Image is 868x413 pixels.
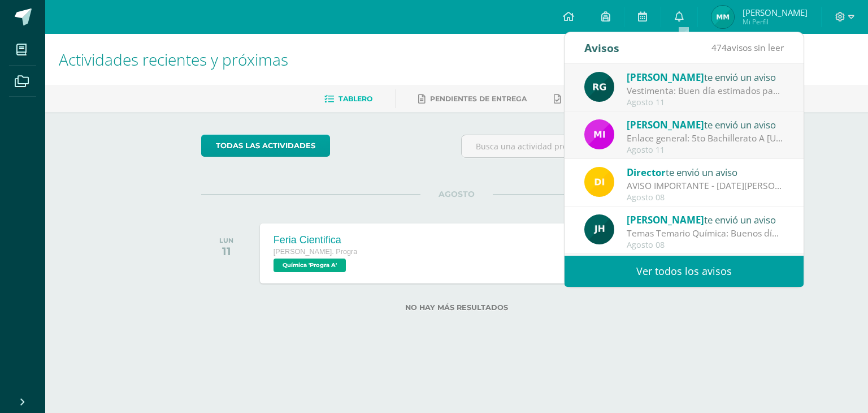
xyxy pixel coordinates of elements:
[627,193,784,203] div: Agosto 08
[338,94,372,103] span: Tablero
[627,165,784,179] div: te envió un aviso
[627,213,704,226] span: [PERSON_NAME]
[430,94,527,103] span: Pendientes de entrega
[584,167,614,197] img: f0b35651ae50ff9c693c4cbd3f40c4bb.png
[274,259,346,272] span: Química 'Progra A'
[420,189,493,199] span: AGOSTO
[627,84,784,97] div: Vestimenta: Buen día estimados padres de familia y estudiantes. Espero que se encuentren muy bien...
[627,240,784,250] div: Agosto 08
[711,41,727,54] span: 474
[627,71,704,84] span: [PERSON_NAME]
[627,166,666,179] span: Director
[627,212,784,227] div: te envió un aviso
[711,41,784,54] span: avisos sin leer
[274,248,357,256] span: [PERSON_NAME]. Progra
[743,17,808,27] span: Mi Perfil
[743,7,808,18] span: [PERSON_NAME]
[418,90,527,108] a: Pendientes de entrega
[627,117,784,132] div: te envió un aviso
[627,132,784,145] div: Enlace general: 5to Bachillerato A https://meet.google.com/nqu-ksik-ikt Ese enlace usaremos en to...
[627,227,784,240] div: Temas Temario Química: Buenos días Estimados jóvenes Adjunto envío temas para investigar. Por fav...
[584,72,614,102] img: 24ef3269677dd7dd963c57b86ff4a022.png
[274,234,357,246] div: Feria Cientifica
[627,98,784,107] div: Agosto 11
[462,135,712,157] input: Busca una actividad próxima aquí...
[219,236,233,244] div: LUN
[584,32,619,63] div: Avisos
[201,135,330,157] a: todas las Actividades
[711,6,734,28] img: 7b6364f6a8740d93f3faab59e2628895.png
[627,118,704,131] span: [PERSON_NAME]
[565,256,804,287] a: Ver todos los avisos
[627,179,784,192] div: AVISO IMPORTANTE - LUNES 11 DE AGOSTO: Estimados padres de familia y/o encargados: Les informamos...
[219,244,233,258] div: 11
[627,70,784,84] div: te envió un aviso
[324,90,372,108] a: Tablero
[59,49,288,70] span: Actividades recientes y próximas
[554,90,616,108] a: Entregadas
[627,145,784,155] div: Agosto 11
[584,214,614,244] img: 2f952caa3f07b7df01ee2ceb26827530.png
[584,119,614,149] img: e71b507b6b1ebf6fbe7886fc31de659d.png
[201,303,713,312] label: No hay más resultados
